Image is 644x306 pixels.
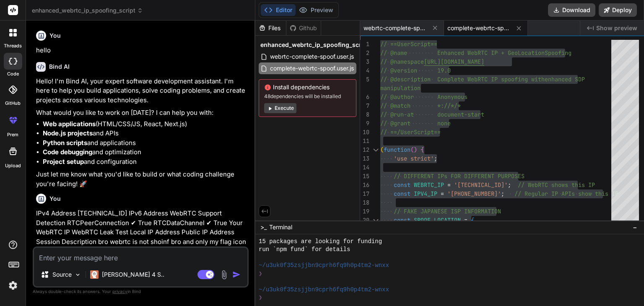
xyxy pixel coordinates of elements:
span: { [421,146,424,153]
span: = [447,181,451,189]
button: Preview [296,4,337,16]
p: Always double-check its answers. Your in Bind [33,288,249,296]
span: complete-webrtc-spoof.user.js [447,24,510,32]
div: 12 [360,145,369,154]
div: 9 [360,119,369,128]
span: enhanced_webrtc_ip_spoofing_script [32,6,143,15]
p: hello [36,46,247,55]
span: // FAKE JAPANESE ISP INFORMATION [394,207,501,215]
div: 3 [360,57,369,66]
span: ( [380,146,384,153]
div: 10 [360,128,369,137]
div: Files [255,24,286,32]
span: Spoofing [545,49,571,57]
span: const [394,181,410,189]
img: icon [232,270,241,279]
span: // Regular IP APIs show this IP [514,190,618,197]
p: Hello! I'm Bind AI, your expert software development assistant. I'm here to help you build applic... [36,77,247,105]
span: WEBRTC_IP [414,181,444,189]
span: ; [508,181,511,189]
p: IPv4 Address [TECHNICAL_ID] IPv6 Address WebRTC Support Detection RTCPeerConnection ✔ True RTCDat... [36,209,247,303]
h6: You [49,31,61,40]
span: webrtc-complete-spoof.user.js [364,24,426,32]
button: − [631,220,639,234]
div: Github [286,24,321,32]
span: // ==/UserScript== [380,128,441,136]
span: // DIFFERENT IPs FOR DIFFERENT PURPOSES [394,172,525,180]
span: // @name Enhanced WebRTC IP + GeoLocation [380,49,545,57]
span: enhanced_webrtc_ip_spoofing_script [260,41,369,49]
div: 1 [360,40,369,49]
button: Deploy [599,3,637,17]
div: 15 [360,172,369,181]
span: // @author Anonymous [380,93,467,101]
img: settings [6,278,20,293]
span: const [394,190,410,197]
span: ❯ [259,294,263,302]
label: prem [7,131,18,138]
h6: You [49,194,61,203]
div: 20 [360,216,369,225]
div: 8 [360,110,369,119]
button: Execute [264,103,296,113]
span: function [384,146,410,153]
span: >_ [260,223,267,231]
div: 6 [360,93,369,101]
div: Click to collapse the range. [370,145,381,154]
span: Install dependencies [264,83,351,91]
span: // @match *://*/* [380,102,461,109]
div: 4 [360,66,369,75]
span: ( [410,146,414,153]
li: and APIs [43,129,247,138]
label: code [7,70,19,78]
img: attachment [219,270,229,280]
div: 14 [360,163,369,172]
li: and configuration [43,157,247,167]
span: SPOOF_LOCATION [414,216,461,224]
li: (HTML/CSS/JS, React, Next.js) [43,119,247,129]
span: ❯ [259,270,263,278]
span: privacy [112,289,127,294]
p: Just let me know what you'd like to build or what coding challenge you're facing! 🚀 [36,170,247,189]
p: What would you like to work on [DATE]? I can help you with: [36,108,247,118]
span: '[PHONE_NUMBER]' [447,190,501,197]
span: Show preview [596,24,637,32]
div: 7 [360,101,369,110]
span: manipulation [380,84,421,92]
div: 11 [360,137,369,145]
span: ) [414,146,417,153]
span: { [471,216,474,224]
span: '[TECHNICAL_ID]' [454,181,508,189]
span: webrtc-complete-spoof.user.js [269,52,355,62]
label: GitHub [5,100,21,107]
span: 48 dependencies will be installed [264,93,351,100]
h6: Bind AI [49,62,70,71]
span: [URL][DOMAIN_NAME] [424,58,484,65]
span: run `npm fund` for details [259,246,350,254]
p: [PERSON_NAME] 4 S.. [102,270,164,279]
strong: Code debugging [43,148,92,156]
button: Editor [261,4,296,16]
strong: Web applications [43,120,96,128]
span: − [633,223,637,231]
span: ~/u3uk0f35zsjjbn9cprh6fq9h0p4tm2-wnxx [259,262,389,270]
span: // @description Complete WebRTC IP spoofing with [380,75,545,83]
span: ~/u3uk0f35zsjjbn9cprh6fq9h0p4tm2-wnxx [259,286,389,294]
span: 'use strict' [394,155,434,162]
span: // @run-at document-start [380,111,484,118]
span: complete-webrtc-spoof.user.js [269,63,355,73]
span: // @namespace [380,58,424,65]
div: 19 [360,207,369,216]
span: ; [434,155,437,162]
div: 16 [360,181,369,189]
strong: Python scripts [43,139,87,147]
span: 15 packages are looking for funding [259,238,382,246]
li: and applications [43,138,247,148]
div: 2 [360,49,369,57]
span: = [464,216,467,224]
span: // @version 19.0 [380,67,451,74]
span: enhanced SDP [545,75,585,83]
img: Claude 4 Sonnet [90,270,99,279]
p: Source [52,270,72,279]
label: Upload [5,162,21,169]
